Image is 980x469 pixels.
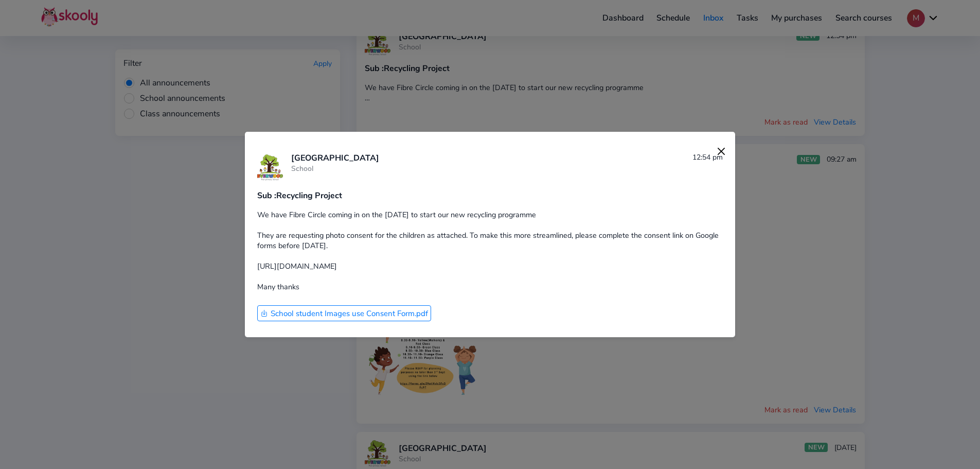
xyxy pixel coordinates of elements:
button: download outlineSchool student Images use Consent Form.pdf [257,305,431,322]
div: 12:54 pm [692,152,723,182]
img: 20231205090045865124304213871433ti33J8cjHXuu1iLrTv.png [257,154,283,181]
ion-icon: download outline [260,309,268,317]
div: [GEOGRAPHIC_DATA] [291,152,379,164]
div: Recycling Project [257,190,723,201]
div: School [291,164,379,173]
a: [URL][DOMAIN_NAME] [257,261,337,271]
div: We have Fibre Circle coming in on the [DATE] to start our new recycling programme They are reques... [257,210,723,292]
span: Sub : [257,190,276,201]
